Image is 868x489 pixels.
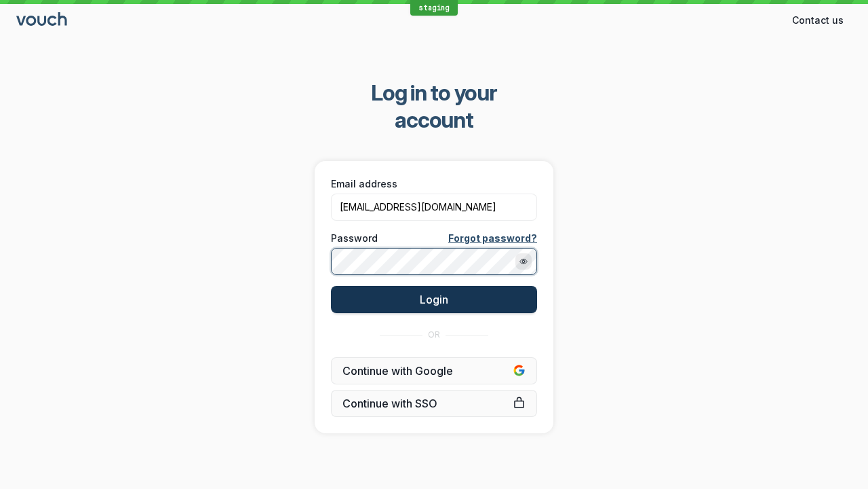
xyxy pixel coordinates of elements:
span: Log in to your account [333,79,536,134]
span: Contact us [792,14,844,27]
span: Continue with SSO [342,397,526,410]
span: Continue with Google [342,364,526,378]
button: Show password [515,253,532,270]
a: Continue with SSO [331,390,537,417]
a: Forgot password? [448,232,537,245]
span: Password [331,232,378,245]
button: Login [331,286,537,313]
a: Go to sign in [16,15,69,26]
span: OR [428,329,440,340]
button: Continue with Google [331,357,537,384]
span: Login [420,293,448,306]
button: Contact us [784,10,852,31]
span: Email address [331,177,397,191]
